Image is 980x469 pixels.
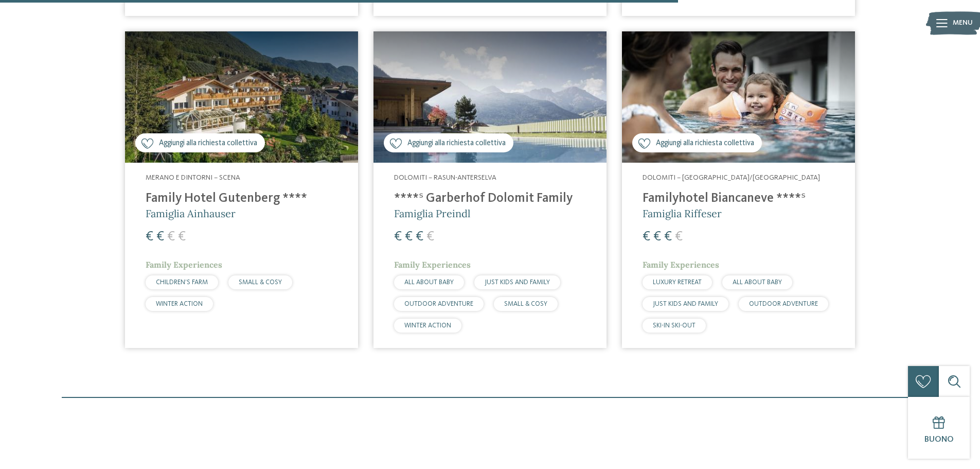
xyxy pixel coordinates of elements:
span: Family Experiences [146,259,222,270]
span: € [675,230,683,244]
h4: Family Hotel Gutenberg **** [146,191,337,206]
span: Family Experiences [643,259,719,270]
span: Aggiungi alla richiesta collettiva [407,138,506,149]
span: Famiglia Preindl [394,207,470,220]
span: Aggiungi alla richiesta collettiva [656,138,754,149]
span: € [167,230,175,244]
img: Cercate un hotel per famiglie? Qui troverete solo i migliori! [622,31,855,163]
span: JUST KIDS AND FAMILY [653,301,718,307]
span: OUTDOOR ADVENTURE [404,301,473,307]
span: SMALL & COSY [504,301,547,307]
span: Dolomiti – Rasun-Anterselva [394,174,496,181]
span: SKI-IN SKI-OUT [653,322,696,329]
span: ALL ABOUT BABY [404,279,454,286]
span: Family Experiences [394,259,471,270]
span: CHILDREN’S FARM [156,279,208,286]
span: € [394,230,402,244]
a: Cercate un hotel per famiglie? Qui troverete solo i migliori! Aggiungi alla richiesta collettiva ... [125,31,358,348]
a: Cercate un hotel per famiglie? Qui troverete solo i migliori! Aggiungi alla richiesta collettiva ... [373,31,607,348]
span: Famiglia Riffeser [643,207,722,220]
h4: ****ˢ Garberhof Dolomit Family [394,191,586,206]
span: Aggiungi alla richiesta collettiva [159,138,257,149]
h4: Familyhotel Biancaneve ****ˢ [643,191,834,206]
a: Buono [908,397,970,459]
span: € [405,230,413,244]
span: € [416,230,423,244]
span: Buono [924,436,954,444]
span: Dolomiti – [GEOGRAPHIC_DATA]/[GEOGRAPHIC_DATA] [643,174,820,181]
span: WINTER ACTION [404,322,451,329]
span: LUXURY RETREAT [653,279,702,286]
span: Merano e dintorni – Scena [146,174,240,181]
span: € [653,230,661,244]
span: Famiglia Ainhauser [146,207,236,220]
span: € [643,230,650,244]
span: € [146,230,153,244]
span: € [664,230,672,244]
span: ALL ABOUT BABY [733,279,782,286]
span: € [426,230,434,244]
span: € [156,230,164,244]
img: Cercate un hotel per famiglie? Qui troverete solo i migliori! [373,31,607,163]
span: OUTDOOR ADVENTURE [749,301,818,307]
span: SMALL & COSY [239,279,282,286]
span: JUST KIDS AND FAMILY [485,279,550,286]
span: € [178,230,186,244]
span: WINTER ACTION [156,301,203,307]
a: Cercate un hotel per famiglie? Qui troverete solo i migliori! Aggiungi alla richiesta collettiva ... [622,31,855,348]
img: Family Hotel Gutenberg **** [125,31,358,163]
